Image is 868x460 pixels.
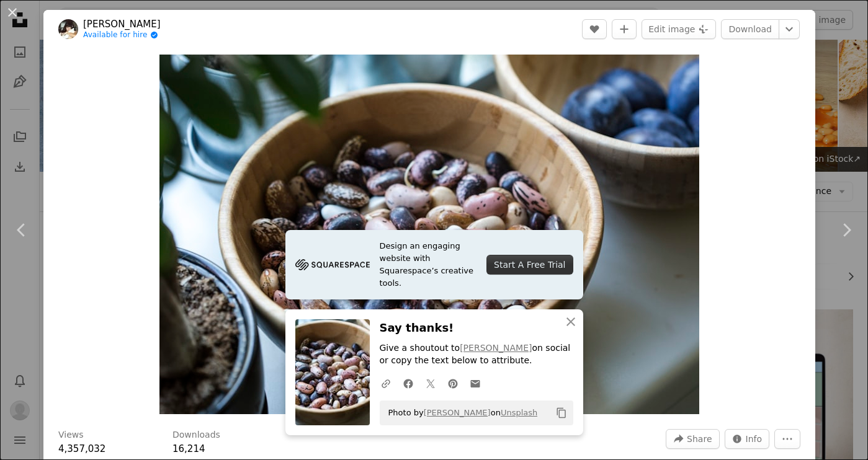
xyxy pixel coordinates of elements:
img: file-1705255347840-230a6ab5bca9image [295,255,370,274]
a: Unsplash [501,408,537,417]
h3: Views [58,429,84,441]
button: Choose download size [779,19,800,39]
h3: Say thanks! [380,319,573,337]
button: Share this image [666,429,719,449]
a: [PERSON_NAME] [460,343,532,353]
img: Go to Milada Vigerova's profile [58,19,78,39]
span: 4,357,032 [58,443,105,454]
button: More Actions [774,429,800,449]
a: Design an engaging website with Squarespace’s creative tools.Start A Free Trial [285,230,583,299]
button: Zoom in on this image [159,55,699,414]
span: Design an engaging website with Squarespace’s creative tools. [380,240,477,290]
button: Stats about this image [725,429,770,449]
button: Like [582,19,607,39]
a: Share on Pinterest [442,371,464,396]
a: [PERSON_NAME] [424,408,491,417]
a: Share on Facebook [397,371,419,396]
img: assorted pebbles [159,55,699,414]
button: Edit image [642,19,716,39]
a: Download [721,19,779,39]
a: Share on Twitter [419,371,442,396]
a: [PERSON_NAME] [83,18,161,30]
span: Share [687,430,712,448]
div: Start A Free Trial [486,255,573,275]
button: Copy to clipboard [551,402,572,423]
button: Add to Collection [612,19,637,39]
span: 16,214 [172,443,205,454]
p: Give a shoutout to on social or copy the text below to attribute. [380,342,573,367]
a: Next [825,170,868,290]
span: Photo by on [382,403,538,423]
span: Info [746,430,763,448]
a: Available for hire [83,30,161,40]
a: Share over email [464,371,486,396]
h3: Downloads [172,429,220,441]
